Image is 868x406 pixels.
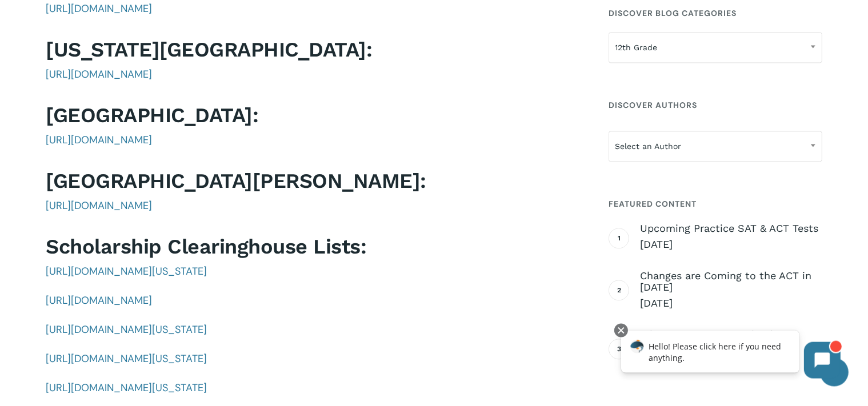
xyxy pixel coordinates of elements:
[46,199,152,213] a: [URL][DOMAIN_NAME]
[46,323,207,337] a: [URL][DOMAIN_NAME][US_STATE]
[46,134,152,147] a: [URL][DOMAIN_NAME]
[46,265,207,279] a: [URL][DOMAIN_NAME][US_STATE]
[46,352,207,366] a: [URL][DOMAIN_NAME][US_STATE]
[609,3,822,24] h4: Discover Blog Categories
[640,271,822,311] a: Changes are Coming to the ACT in [DATE] [DATE]
[609,135,822,159] span: Select an Author
[46,235,366,259] strong: Scholarship Clearinghouse Lists:
[640,238,822,252] span: [DATE]
[640,271,822,294] span: Changes are Coming to the ACT in [DATE]
[609,321,852,390] iframe: Chatbot
[640,223,822,235] span: Upcoming Practice SAT & ACT Tests
[609,131,822,162] span: Select an Author
[609,194,822,215] h4: Featured Content
[640,223,822,252] a: Upcoming Practice SAT & ACT Tests [DATE]
[609,33,822,63] span: 12th Grade
[46,68,152,82] a: [URL][DOMAIN_NAME]
[46,38,372,62] strong: [US_STATE][GEOGRAPHIC_DATA]:
[46,104,258,128] strong: [GEOGRAPHIC_DATA]:
[46,170,426,194] strong: [GEOGRAPHIC_DATA][PERSON_NAME]:
[46,381,207,395] a: [URL][DOMAIN_NAME][US_STATE]
[609,95,822,116] h4: Discover Authors
[640,297,822,311] span: [DATE]
[46,294,152,308] a: [URL][DOMAIN_NAME]
[46,2,152,16] a: [URL][DOMAIN_NAME]
[609,36,822,60] span: 12th Grade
